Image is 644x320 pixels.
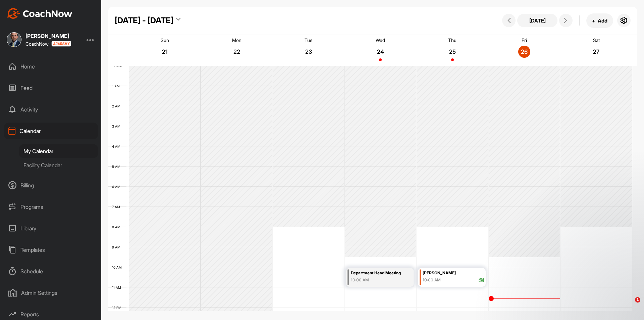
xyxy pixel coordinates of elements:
[522,37,527,43] p: Fri
[108,104,127,108] div: 2 AM
[517,14,557,27] button: [DATE]
[108,245,127,249] div: 9 AM
[4,101,98,118] div: Activity
[4,123,98,139] div: Calendar
[423,277,441,283] div: 10:00 AM
[232,37,241,43] p: Mon
[560,35,632,66] a: September 27, 2025
[108,144,127,148] div: 4 AM
[305,37,313,43] p: Tue
[518,48,530,55] p: 26
[108,306,128,310] div: 12 PM
[376,37,385,43] p: Wed
[201,35,272,66] a: September 22, 2025
[115,14,173,27] div: [DATE] - [DATE]
[621,297,637,313] iframe: Intercom live chat
[108,64,128,68] div: 12 AM
[448,37,457,43] p: Thu
[4,80,98,96] div: Feed
[108,225,127,229] div: 8 AM
[273,35,344,66] a: September 23, 2025
[4,177,98,194] div: Billing
[7,32,21,47] img: square_b52f1b3ed8ddd02b22c9313923910c5f.jpg
[488,35,560,66] a: September 26, 2025
[344,35,416,66] a: September 24, 2025
[446,48,459,55] p: 25
[417,35,488,66] a: September 25, 2025
[303,48,315,55] p: 23
[423,269,484,277] div: [PERSON_NAME]
[4,241,98,258] div: Templates
[108,185,127,189] div: 6 AM
[351,269,402,277] div: Department Head Meeting
[19,144,98,158] div: My Calendar
[7,8,72,19] img: CoachNow
[51,41,71,47] img: CoachNow acadmey
[108,124,127,128] div: 3 AM
[4,284,98,301] div: Admin Settings
[351,277,402,283] div: 10:00 AM
[19,158,98,172] div: Facility Calendar
[25,33,71,39] div: [PERSON_NAME]
[161,37,169,43] p: Sun
[593,37,600,43] p: Sat
[231,48,243,55] p: 22
[374,48,386,55] p: 24
[108,84,126,88] div: 1 AM
[4,58,98,75] div: Home
[25,41,71,47] div: CoachNow
[4,198,98,215] div: Programs
[592,17,595,24] span: +
[586,13,613,28] button: +Add
[4,263,98,280] div: Schedule
[159,48,171,55] p: 21
[129,35,201,66] a: September 21, 2025
[108,265,128,269] div: 10 AM
[635,297,640,303] span: 1
[108,205,127,209] div: 7 AM
[108,285,128,289] div: 11 AM
[108,165,127,169] div: 5 AM
[4,220,98,237] div: Library
[590,48,602,55] p: 27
